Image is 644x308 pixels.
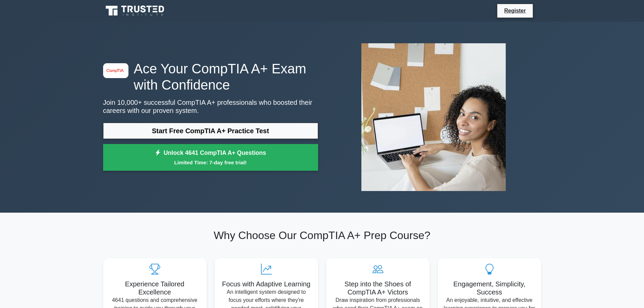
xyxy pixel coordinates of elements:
[103,229,541,242] h2: Why Choose Our CompTIA A+ Prep Course?
[103,98,318,115] p: Join 10,000+ successful CompTIA A+ professionals who boosted their careers with our proven system.
[220,280,313,288] h5: Focus with Adaptive Learning
[103,61,318,93] h1: Ace Your CompTIA A+ Exam with Confidence
[103,144,318,171] a: Unlock 4641 CompTIA A+ QuestionsLimited Time: 7-day free trial!
[443,280,536,296] h5: Engagement, Simplicity, Success
[500,6,530,15] a: Register
[103,123,318,139] a: Start Free CompTIA A+ Practice Test
[332,280,424,296] h5: Step into the Shoes of CompTIA A+ Victors
[112,159,310,166] small: Limited Time: 7-day free trial!
[109,280,201,296] h5: Experience Tailored Excellence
